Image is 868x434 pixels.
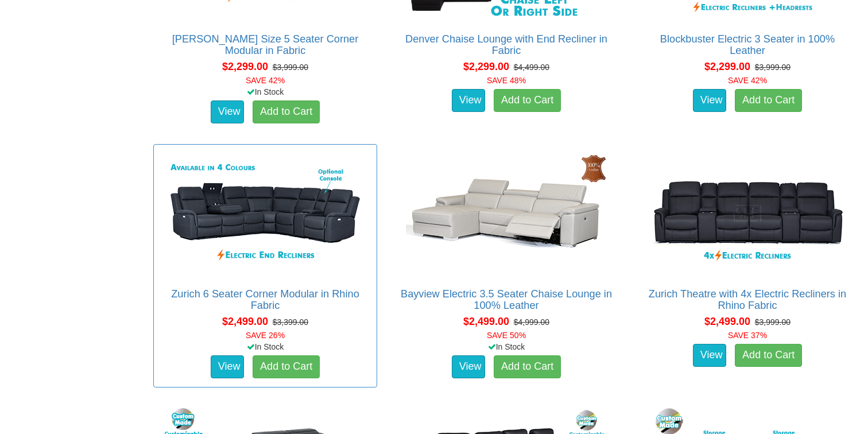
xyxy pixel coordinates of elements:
div: In Stock [151,341,379,352]
del: $3,399.00 [273,317,308,327]
del: $4,499.00 [514,63,549,72]
span: $2,499.00 [463,316,509,327]
a: Add to Cart [494,89,561,112]
a: View [693,89,726,112]
a: View [211,100,244,123]
a: View [211,355,244,378]
a: [PERSON_NAME] Size 5 Seater Corner Modular in Fabric [172,33,358,56]
a: Denver Chaise Lounge with End Recliner in Fabric [405,33,607,56]
img: Bayview Electric 3.5 Seater Chaise Lounge in 100% Leather [403,150,610,277]
a: Add to Cart [253,100,320,123]
a: Add to Cart [253,355,320,378]
div: In Stock [392,341,621,352]
a: View [452,89,485,112]
a: Blockbuster Electric 3 Seater in 100% Leather [660,33,835,56]
font: SAVE 42% [728,76,767,85]
del: $3,999.00 [273,63,308,72]
a: View [452,355,485,378]
font: SAVE 42% [246,76,285,85]
del: $3,999.00 [755,63,790,72]
font: SAVE 50% [487,331,526,340]
img: Zurich Theatre with 4x Electric Recliners in Rhino Fabric [644,150,851,277]
font: SAVE 26% [246,331,285,340]
span: $2,499.00 [222,316,268,327]
a: Zurich 6 Seater Corner Modular in Rhino Fabric [171,288,359,311]
del: $3,999.00 [755,317,790,327]
del: $4,999.00 [514,317,549,327]
font: SAVE 48% [487,76,526,85]
a: Bayview Electric 3.5 Seater Chaise Lounge in 100% Leather [401,288,612,311]
a: View [693,344,726,367]
a: Add to Cart [735,344,802,367]
span: $2,299.00 [222,61,268,72]
span: $2,299.00 [463,61,509,72]
a: Add to Cart [494,355,561,378]
a: Zurich Theatre with 4x Electric Recliners in Rhino Fabric [649,288,846,311]
img: Zurich 6 Seater Corner Modular in Rhino Fabric [162,150,369,277]
span: $2,499.00 [704,316,750,327]
span: $2,299.00 [704,61,750,72]
div: In Stock [151,86,379,98]
font: SAVE 37% [728,331,767,340]
a: Add to Cart [735,89,802,112]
